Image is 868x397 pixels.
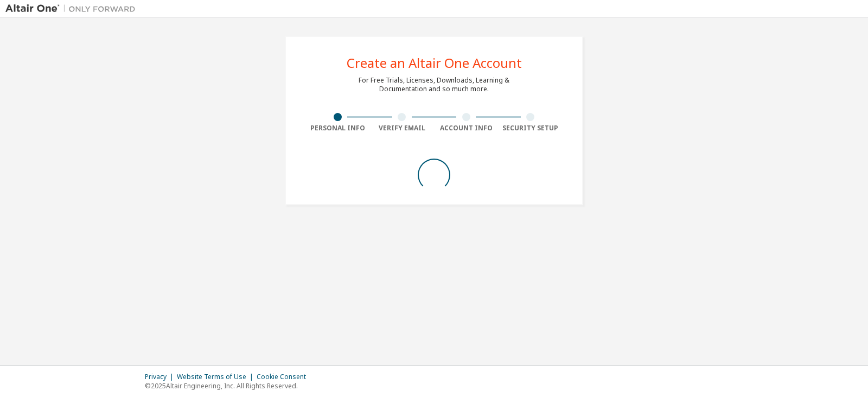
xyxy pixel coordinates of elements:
div: For Free Trials, Licenses, Downloads, Learning & Documentation and so much more. [359,76,509,93]
div: Personal Info [305,124,370,133]
div: Security Setup [499,124,563,133]
div: Website Terms of Use [177,373,257,381]
div: Verify Email [370,124,435,133]
div: Create an Altair One Account [347,56,522,70]
div: Privacy [145,373,177,381]
p: © 2025 Altair Engineering, Inc. All Rights Reserved. [145,381,312,390]
img: Altair One [5,3,141,14]
div: Account Info [434,124,499,133]
div: Cookie Consent [257,373,312,381]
